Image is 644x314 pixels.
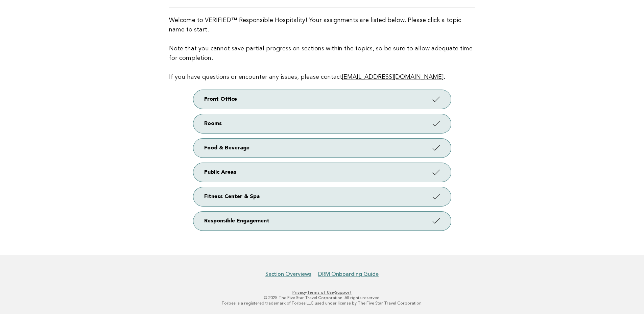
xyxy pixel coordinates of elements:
[115,300,529,306] p: Forbes is a registered trademark of Forbes LLC used under license by The Five Star Travel Corpora...
[342,74,444,80] a: [EMAIL_ADDRESS][DOMAIN_NAME]
[307,290,334,295] a: Terms of Use
[193,187,451,206] a: Fitness Center & Spa
[169,16,475,82] p: Welcome to VERIFIED™ Responsible Hospitality! Your assignments are listed below. Please click a t...
[193,90,451,109] a: Front Office
[193,114,451,133] a: Rooms
[335,290,352,295] a: Support
[193,139,451,158] a: Food & Beverage
[265,271,311,277] a: Section Overviews
[292,290,306,295] a: Privacy
[193,212,451,231] a: Responsible Engagement
[115,295,529,300] p: © 2025 The Five Star Travel Corporation. All rights reserved.
[318,271,379,277] a: DRM Onboarding Guide
[193,163,451,182] a: Public Areas
[115,290,529,295] p: · ·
